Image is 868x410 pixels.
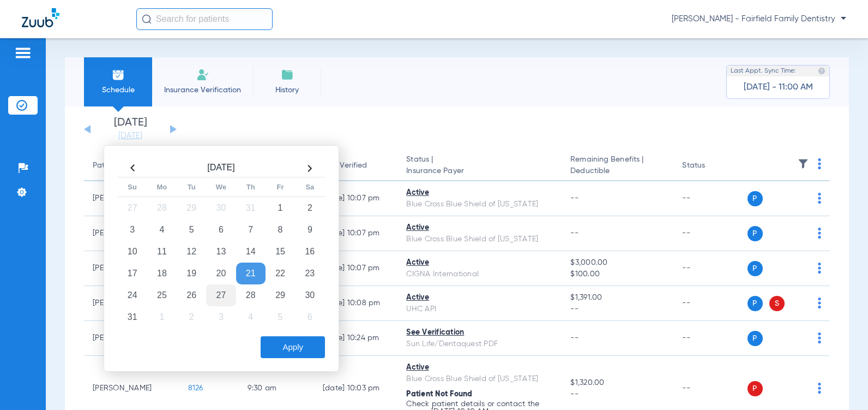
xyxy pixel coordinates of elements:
[93,160,141,171] div: Patient Name
[406,304,553,315] div: UHC API
[406,199,553,210] div: Blue Cross Blue Shield of [US_STATE]
[744,82,813,93] span: [DATE] - 11:00 AM
[673,181,747,216] td: --
[562,151,673,181] th: Remaining Benefits |
[406,338,553,350] div: Sun Life/Dentaquest PDF
[570,257,665,269] span: $3,000.00
[160,85,245,96] span: Insurance Verification
[406,222,553,234] div: Active
[748,261,763,276] span: P
[406,257,553,269] div: Active
[406,373,553,385] div: Blue Cross Blue Shield of [US_STATE]
[769,296,785,311] span: S
[142,14,152,24] img: Search Icon
[314,321,397,356] td: [DATE] 10:24 PM
[98,117,163,141] li: [DATE]
[406,327,553,338] div: See Verification
[818,228,821,239] img: group-dot-blue.svg
[748,226,763,241] span: P
[136,8,273,30] input: Search for patients
[570,389,665,400] span: --
[314,251,397,286] td: [DATE] 10:07 PM
[406,234,553,245] div: Blue Cross Blue Shield of [US_STATE]
[196,68,209,81] img: Manual Insurance Verification
[14,46,32,60] img: hamburger-icon
[188,384,203,392] span: 8126
[261,336,325,358] button: Apply
[673,286,747,321] td: --
[570,304,665,315] span: --
[406,165,553,177] span: Insurance Payer
[818,67,825,75] img: last sync help info
[673,216,747,251] td: --
[570,165,665,177] span: Deductible
[397,151,562,181] th: Status |
[406,292,553,304] div: Active
[147,159,295,177] th: [DATE]
[818,298,821,308] img: group-dot-blue.svg
[748,331,763,346] span: P
[673,321,747,356] td: --
[314,216,397,251] td: [DATE] 10:07 PM
[731,66,796,76] span: Last Appt. Sync Time:
[818,158,821,169] img: group-dot-blue.svg
[673,251,747,286] td: --
[570,377,665,389] span: $1,320.00
[748,191,763,206] span: P
[92,85,144,96] span: Schedule
[748,296,763,311] span: P
[570,334,578,342] span: --
[98,130,163,141] a: [DATE]
[281,68,294,81] img: History
[22,8,59,27] img: Zuub Logo
[406,390,472,398] span: Patient Not Found
[818,383,821,394] img: group-dot-blue.svg
[406,187,553,199] div: Active
[314,181,397,216] td: [DATE] 10:07 PM
[672,14,846,25] span: [PERSON_NAME] - Fairfield Family Dentistry
[93,160,171,171] div: Patient Name
[261,85,313,96] span: History
[570,229,578,237] span: --
[406,269,553,280] div: CIGNA International
[818,193,821,204] img: group-dot-blue.svg
[748,381,763,396] span: P
[406,362,553,373] div: Active
[818,332,821,343] img: group-dot-blue.svg
[112,68,125,81] img: Schedule
[570,194,578,202] span: --
[570,292,665,304] span: $1,391.00
[798,158,809,169] img: filter.svg
[818,263,821,274] img: group-dot-blue.svg
[314,286,397,321] td: [DATE] 10:08 PM
[673,151,747,181] th: Status
[570,269,665,280] span: $100.00
[323,160,367,171] div: Last Verified
[323,160,389,171] div: Last Verified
